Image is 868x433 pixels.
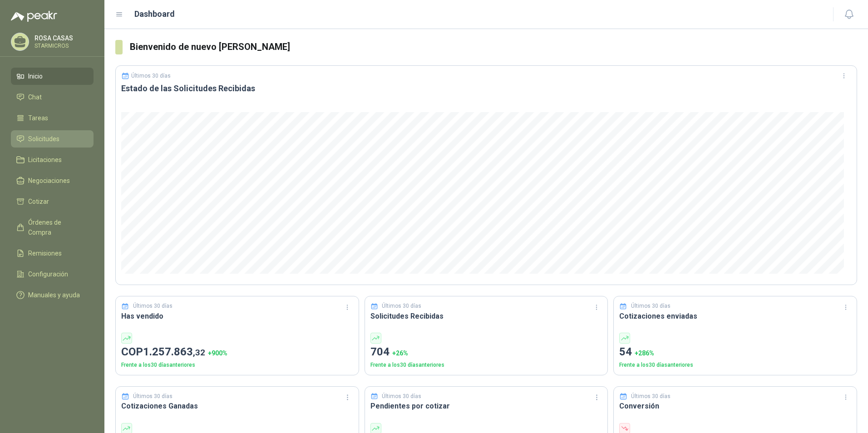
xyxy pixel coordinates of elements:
h1: Dashboard [134,8,175,20]
p: STARMICROS [35,43,91,49]
p: Frente a los 30 días anteriores [121,361,353,369]
p: Últimos 30 días [382,302,421,310]
p: Frente a los 30 días anteriores [619,361,851,369]
h3: Estado de las Solicitudes Recibidas [121,83,851,94]
span: Tareas [28,113,48,123]
h3: Bienvenido de nuevo [PERSON_NAME] [130,40,857,54]
h3: Cotizaciones enviadas [619,310,851,322]
h3: Pendientes por cotizar [370,400,602,412]
p: 54 [619,344,851,361]
p: COP [121,344,353,361]
span: Órdenes de Compra [28,217,85,237]
span: Remisiones [28,248,62,258]
span: Solicitudes [28,134,59,144]
span: Negociaciones [28,176,70,186]
p: Frente a los 30 días anteriores [370,361,602,369]
span: Manuales y ayuda [28,290,80,300]
span: + 900 % [208,349,227,357]
p: Últimos 30 días [133,392,173,401]
a: Solicitudes [11,130,94,148]
span: Configuración [28,269,68,279]
a: Remisiones [11,245,94,262]
span: Cotizar [28,197,49,207]
a: Negociaciones [11,172,94,189]
a: Chat [11,89,94,106]
span: Licitaciones [28,155,62,165]
p: Últimos 30 días [133,302,173,310]
p: Últimos 30 días [631,302,671,310]
span: ,32 [193,347,205,358]
a: Cotizar [11,193,94,210]
span: + 286 % [635,349,654,357]
span: + 26 % [392,349,408,357]
span: Chat [28,92,42,102]
a: Tareas [11,109,94,127]
p: 704 [370,344,602,361]
span: 1.257.863 [143,345,205,358]
h3: Has vendido [121,310,353,322]
h3: Conversión [619,400,851,412]
p: ROSA CASAS [35,35,91,41]
h3: Solicitudes Recibidas [370,310,602,322]
p: Últimos 30 días [382,392,421,401]
a: Manuales y ayuda [11,286,94,304]
h3: Cotizaciones Ganadas [121,400,353,412]
p: Últimos 30 días [131,73,171,79]
span: Inicio [28,71,43,81]
a: Configuración [11,266,94,283]
a: Órdenes de Compra [11,214,94,241]
a: Licitaciones [11,151,94,168]
p: Últimos 30 días [631,392,671,401]
a: Inicio [11,68,94,85]
img: Logo peakr [11,11,57,22]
